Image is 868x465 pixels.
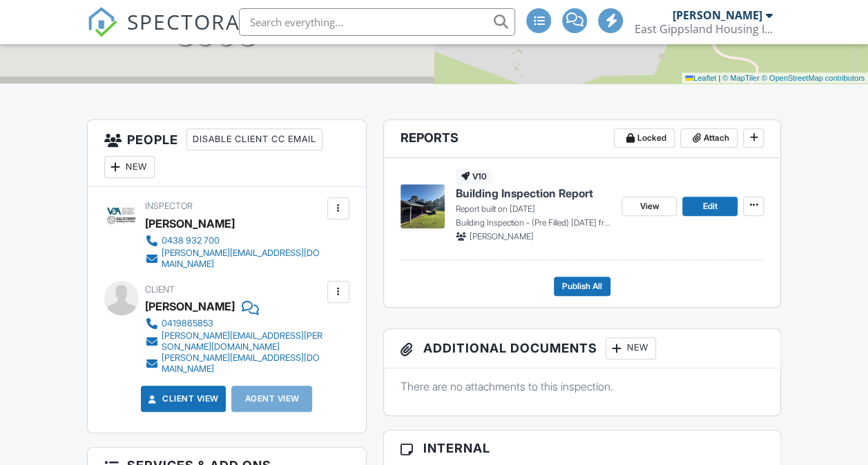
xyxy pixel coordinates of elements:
[384,329,781,368] h3: Additional Documents
[88,120,366,187] h3: People
[162,235,220,246] div: 0438 932 700
[145,201,193,211] span: Inspector
[145,330,324,353] a: [PERSON_NAME][EMAIL_ADDRESS][PERSON_NAME][DOMAIN_NAME]
[672,8,762,22] div: [PERSON_NAME]
[685,74,716,82] a: Leaflet
[145,213,235,234] div: [PERSON_NAME]
[145,248,324,270] a: [PERSON_NAME][EMAIL_ADDRESS][DOMAIN_NAME]
[145,317,324,330] a: 0419865853
[146,392,219,406] a: Client View
[87,7,117,37] img: The Best Home Inspection Software - Spectora
[145,353,324,375] a: [PERSON_NAME][EMAIL_ADDRESS][DOMAIN_NAME]
[401,379,764,394] p: There are no attachments to this inspection.
[239,8,515,36] input: Search everything...
[104,156,155,178] div: New
[145,234,324,248] a: 0438 932 700
[127,7,240,36] span: SPECTORA
[87,19,240,48] a: SPECTORA
[762,74,865,82] a: © OpenStreetMap contributors
[162,353,324,375] div: [PERSON_NAME][EMAIL_ADDRESS][DOMAIN_NAME]
[162,248,324,270] div: [PERSON_NAME][EMAIL_ADDRESS][DOMAIN_NAME]
[162,318,213,329] div: 0419865853
[634,22,772,36] div: East Gippsland Housing Inspections
[162,330,324,353] div: [PERSON_NAME][EMAIL_ADDRESS][PERSON_NAME][DOMAIN_NAME]
[718,74,720,82] span: |
[145,296,235,317] div: [PERSON_NAME]
[186,128,322,150] div: Disable Client CC Email
[606,337,656,359] div: New
[145,284,175,295] span: Client
[722,74,760,82] a: © MapTiler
